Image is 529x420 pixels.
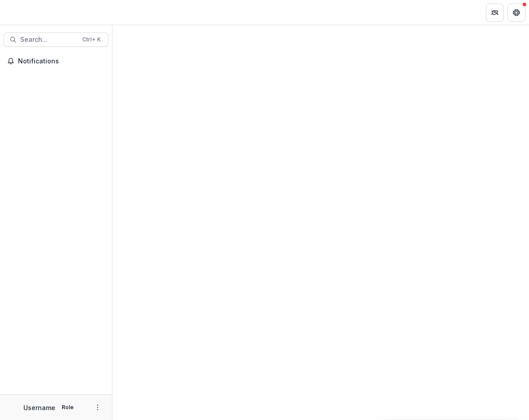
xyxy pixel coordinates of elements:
[4,32,108,47] button: Search...
[81,35,103,45] div: Ctrl + K
[507,4,525,22] button: Get Help
[4,54,108,68] button: Notifications
[486,4,504,22] button: Partners
[92,402,103,413] button: More
[20,36,77,44] span: Search...
[59,403,76,411] p: Role
[23,403,55,412] p: Username
[18,58,105,65] span: Notifications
